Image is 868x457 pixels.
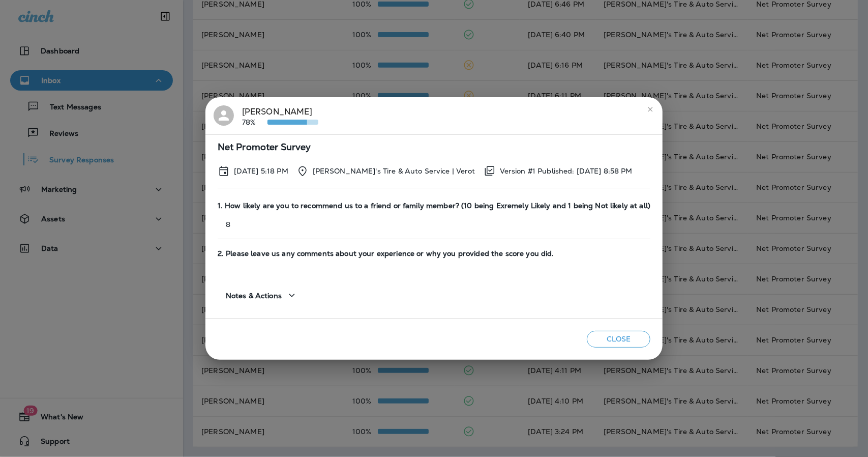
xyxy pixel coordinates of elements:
span: Net Promoter Survey [218,143,650,152]
button: Close [587,331,650,348]
button: Notes & Actions [218,281,306,310]
p: [PERSON_NAME]'s Tire & Auto Service | Verot [313,167,475,175]
p: 8 [218,220,650,228]
p: Sep 10, 2025 5:18 PM [234,167,288,175]
span: Notes & Actions [226,292,282,300]
span: 1. How likely are you to recommend us to a friend or family member? (10 being Exremely Likely and... [218,202,650,210]
span: 2. Please leave us any comments about your experience or why you provided the score you did. [218,249,650,258]
button: close [642,101,659,118]
div: [PERSON_NAME] [242,105,318,127]
p: 78% [242,118,267,126]
p: Version #1 Published: [DATE] 8:58 PM [500,167,633,175]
